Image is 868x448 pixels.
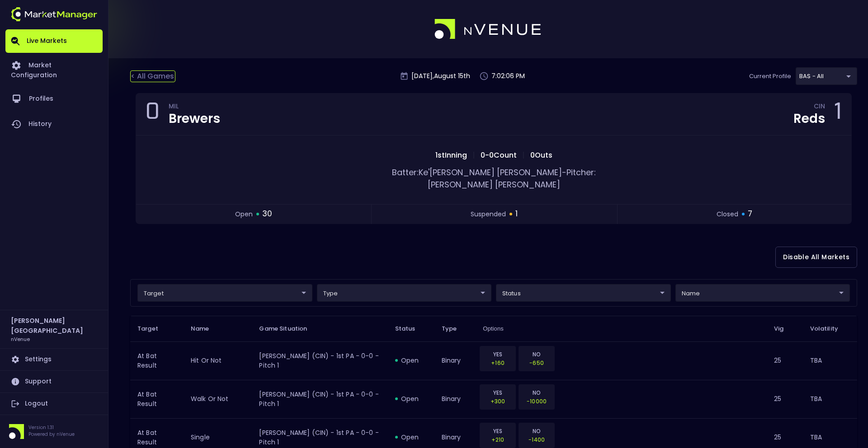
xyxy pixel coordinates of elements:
[11,7,97,21] img: logo
[5,53,103,86] a: Market Configuration
[524,388,549,397] p: NO
[810,325,850,333] span: Volatility
[519,150,528,160] span: |
[775,247,857,268] button: Disable All Markets
[130,70,175,82] div: < All Games
[748,208,752,220] span: 7
[184,341,252,380] td: hit or not
[28,424,75,431] p: Version 1.31
[411,71,470,81] p: [DATE] , August 15 th
[528,150,555,160] span: 0 Outs
[395,325,427,333] span: Status
[524,435,549,444] p: -1400
[252,380,387,418] td: [PERSON_NAME] (CIN) - 1st PA - 0-0 - Pitch 1
[796,67,857,85] div: target
[486,359,510,367] p: +160
[259,325,319,333] span: Game Situation
[767,380,802,418] td: 25
[169,104,220,111] div: MIL
[5,112,103,137] a: History
[562,167,566,178] span: -
[486,427,510,435] p: YES
[524,359,549,367] p: -650
[395,356,427,365] div: open
[486,435,510,444] p: +210
[524,350,549,359] p: NO
[5,349,103,370] a: Settings
[491,71,525,81] p: 7:02:06 PM
[5,424,103,439] div: Version 1.31Powered by nVenue
[717,210,738,219] span: closed
[191,325,221,333] span: Name
[749,72,791,81] p: Current Profile
[130,341,184,380] td: At Bat Result
[486,388,510,397] p: YES
[28,431,75,438] p: Powered by nVenue
[814,104,825,111] div: CIN
[434,19,542,40] img: logo
[137,325,170,333] span: Target
[5,393,103,415] a: Logout
[392,167,562,178] span: Batter: Ke'[PERSON_NAME] [PERSON_NAME]
[5,86,103,112] a: Profiles
[478,150,519,160] span: 0 - 0 Count
[524,427,549,435] p: NO
[433,150,470,160] span: 1st Inning
[496,284,671,302] div: target
[11,316,97,336] h2: [PERSON_NAME] [GEOGRAPHIC_DATA]
[442,325,469,333] span: Type
[434,341,476,380] td: binary
[486,350,510,359] p: YES
[184,380,252,418] td: walk or not
[476,316,767,341] th: Options
[235,210,253,219] span: open
[793,112,825,125] div: Reds
[774,325,795,333] span: Vig
[5,371,103,392] a: Support
[767,341,802,380] td: 25
[317,284,492,302] div: target
[803,341,857,380] td: TBA
[486,397,510,406] p: +300
[137,284,312,302] div: target
[262,208,272,220] span: 30
[145,101,160,128] div: 0
[395,394,427,403] div: open
[434,380,476,418] td: binary
[130,380,184,418] td: At Bat Result
[252,341,387,380] td: [PERSON_NAME] (CIN) - 1st PA - 0-0 - Pitch 1
[395,433,427,442] div: open
[470,150,478,160] span: |
[803,380,857,418] td: TBA
[169,112,220,125] div: Brewers
[524,397,549,406] p: -10000
[515,208,518,220] span: 1
[5,29,103,53] a: Live Markets
[834,101,842,128] div: 1
[11,336,30,342] h3: nVenue
[675,284,850,302] div: target
[471,210,506,219] span: suspended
